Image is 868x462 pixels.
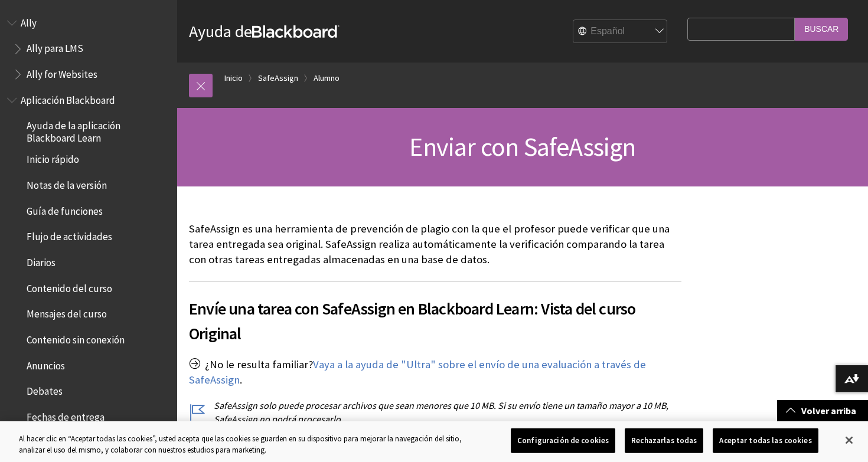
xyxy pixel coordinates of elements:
span: Debates [27,382,63,398]
nav: Book outline for Anthology Ally Help [7,13,170,84]
div: Al hacer clic en “Aceptar todas las cookies”, usted acepta que las cookies se guarden en su dispo... [19,433,478,456]
span: Ally for Websites [27,64,97,80]
input: Buscar [795,18,848,41]
p: SafeAssign es una herramienta de prevención de plagio con la que el profesor puede verificar que ... [189,221,681,268]
h2: Envíe una tarea con SafeAssign en Blackboard Learn: Vista del curso Original [189,281,681,346]
span: Mensajes del curso [27,304,107,320]
span: Ayuda de la aplicación Blackboard Learn [27,116,169,144]
a: Ayuda deBlackboard [189,21,340,42]
a: Volver arriba [777,400,868,422]
span: Flujo de actividades [27,227,112,243]
span: Aplicación Blackboard [21,90,115,106]
span: Inicio rápido [27,150,79,166]
span: Fechas de entrega [27,407,105,423]
span: Anuncios [27,356,65,372]
span: Ally para LMS [27,39,83,55]
button: Rechazarlas todas [625,428,703,453]
span: Ally [21,13,37,29]
a: Inicio [224,71,243,86]
span: Diarios [27,253,56,268]
span: Enviar con SafeAssign [409,130,635,163]
span: Contenido del curso [27,278,112,294]
button: Configuración de cookies [511,428,615,453]
a: SafeAssign [258,71,298,86]
a: Vaya a la ayuda de "Ultra" sobre el envío de una evaluación a través de SafeAssign [189,358,646,387]
a: Alumno [314,71,340,86]
button: Cerrar [836,427,862,453]
button: Aceptar todas las cookies [713,428,818,453]
strong: Blackboard [252,25,340,38]
span: Guía de funciones [27,201,103,217]
p: ¿No le resulta familiar? . [189,357,681,388]
select: Site Language Selector [573,20,668,44]
span: Notas de la versión [27,175,107,191]
p: SafeAssign solo puede procesar archivos que sean menores que 10 MB. Si su envío tiene un tamaño m... [189,399,681,425]
span: Contenido sin conexión [27,330,125,346]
